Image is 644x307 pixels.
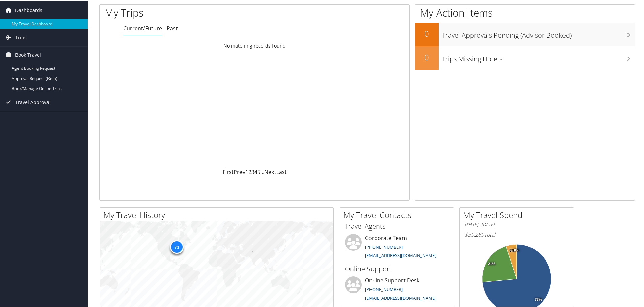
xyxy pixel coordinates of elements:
a: First [223,167,234,175]
span: $39,289 [465,230,484,238]
h3: Online Support [345,264,449,273]
a: Last [276,167,287,175]
a: 4 [254,167,257,175]
li: Corporate Team [342,233,452,261]
h2: My Travel History [103,209,333,220]
h3: Trips Missing Hotels [442,50,635,63]
tspan: 5% [509,248,515,252]
a: Next [264,167,276,175]
a: Past [167,24,178,31]
h6: [DATE] - [DATE] [465,221,569,227]
a: 3 [251,167,254,175]
h6: Total [465,230,569,238]
span: Book Travel [15,46,41,63]
h1: My Trips [105,5,275,19]
tspan: 21% [488,261,495,265]
a: 0Trips Missing Hotels [415,45,635,69]
h2: 0 [415,27,439,39]
a: 1 [245,167,248,175]
h2: My Travel Contacts [343,209,454,220]
span: Trips [15,29,27,45]
a: Current/Future [123,24,162,31]
tspan: 73% [535,297,542,301]
span: … [260,167,264,175]
td: No matching records found [100,39,409,51]
h3: Travel Agents [345,221,449,231]
a: [PHONE_NUMBER] [365,243,403,249]
h3: Travel Approvals Pending (Advisor Booked) [442,27,635,39]
a: Prev [234,167,245,175]
h1: My Action Items [415,5,635,19]
li: On-line Support Desk [342,276,452,303]
a: 2 [248,167,251,175]
tspan: 0% [514,248,519,252]
a: [PHONE_NUMBER] [365,286,403,292]
h2: My Travel Spend [463,209,574,220]
span: Dashboards [15,1,42,18]
a: [EMAIL_ADDRESS][DOMAIN_NAME] [365,294,436,300]
a: 5 [257,167,260,175]
div: 71 [170,239,184,253]
a: [EMAIL_ADDRESS][DOMAIN_NAME] [365,252,436,258]
span: Travel Approval [15,93,51,110]
a: 0Travel Approvals Pending (Advisor Booked) [415,22,635,45]
h2: 0 [415,51,439,62]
